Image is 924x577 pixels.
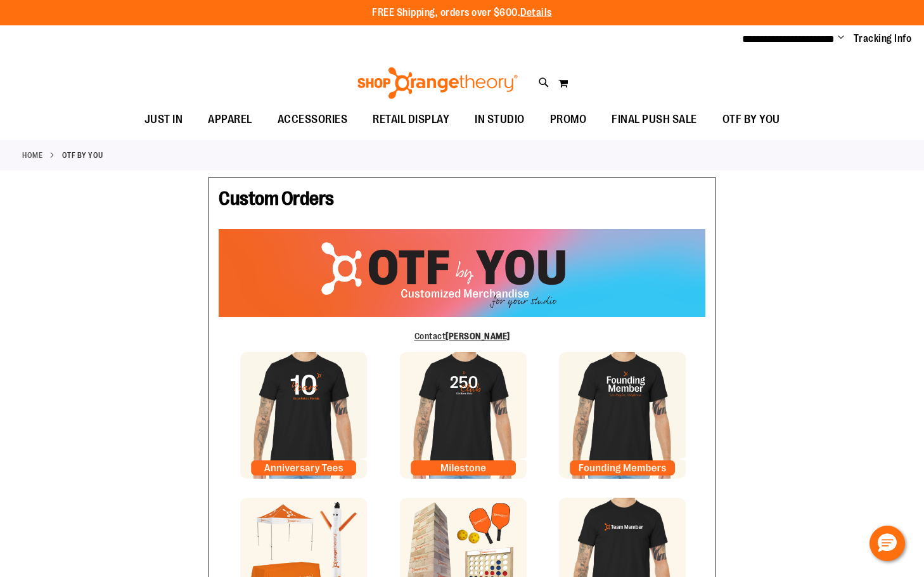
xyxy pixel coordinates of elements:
[360,105,462,134] a: RETAIL DISPLAY
[838,32,844,45] button: Account menu
[722,105,780,134] span: OTF BY YOU
[372,6,552,20] p: FREE Shipping, orders over $600.
[559,352,686,479] img: Founding Member Tile
[475,105,525,134] span: IN STUDIO
[208,105,252,134] span: APPAREL
[869,526,905,561] button: Hello, have a question? Let’s chat.
[132,105,196,134] a: JUST IN
[22,150,42,161] a: Home
[373,105,449,134] span: RETAIL DISPLAY
[265,105,361,134] a: ACCESSORIES
[414,331,510,341] a: Contact[PERSON_NAME]
[710,105,793,134] a: OTF BY YOU
[278,105,348,134] span: ACCESSORIES
[219,229,705,316] img: OTF Custom Orders
[599,105,710,134] a: FINAL PUSH SALE
[219,187,705,216] h1: Custom Orders
[612,105,697,134] span: FINAL PUSH SALE
[240,352,367,479] img: Anniversary Tile
[400,352,527,479] img: Milestone Tile
[537,105,600,134] a: PROMO
[144,105,183,134] span: JUST IN
[195,105,265,134] a: APPAREL
[62,150,103,161] strong: OTF By You
[462,105,537,134] a: IN STUDIO
[550,105,587,134] span: PROMO
[854,32,912,46] a: Tracking Info
[356,67,520,99] img: Shop Orangetheory
[446,331,510,341] b: [PERSON_NAME]
[520,7,552,18] a: Details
